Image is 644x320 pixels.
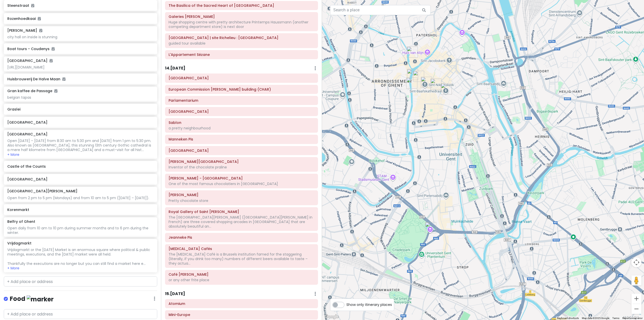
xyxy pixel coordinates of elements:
[169,14,314,19] h6: Galeries Lafayette Haussmann
[7,89,57,93] h6: Gran kaffee de Passage
[7,207,153,212] h6: Korenmarkt
[7,152,19,157] button: + More
[169,252,314,266] div: The [MEDICAL_DATA] Café is a Brussels institution famed for the staggering (literally, if you dri...
[169,198,314,203] div: Pretty chocolate store
[169,148,314,153] h6: Grand Place
[557,316,579,320] button: Keyboard shortcuts
[7,226,153,235] div: Open daily from 10 am to 10 pm during summer months and to 6 pm during the winter.
[169,109,314,114] h6: Royal Palace of Brussels
[430,79,441,90] div: Belfry of Ghent
[582,317,609,319] span: Map data ©2025 Google
[165,66,185,71] h6: 14 . [DATE]
[169,41,314,46] div: guided tour available
[7,95,153,100] div: belgian tapas
[169,209,314,214] h6: Royal Gallery of Saint Hubert
[631,304,641,314] button: Zoom out
[169,137,314,141] h6: Manneken Pis
[7,177,153,182] h6: [GEOGRAPHIC_DATA]
[7,189,77,193] h6: [GEOGRAPHIC_DATA][PERSON_NAME]
[169,246,314,251] h6: Delirium Cafés
[7,241,31,245] h6: Vrijdagmarkt
[7,266,19,270] button: + More
[169,3,314,8] h6: The Basilica of the Sacred Heart of Paris
[323,313,340,320] img: Google
[169,215,314,229] div: The [GEOGRAPHIC_DATA][PERSON_NAME] ([GEOGRAPHIC_DATA][PERSON_NAME] in French) are three covered s...
[4,309,157,319] input: + Add place or address
[7,132,48,136] h6: [GEOGRAPHIC_DATA]
[7,247,153,266] div: Vrijdagmarkt or the [DATE] Market is an enormous square where political & public meetings, execut...
[7,107,153,112] h6: Graslei
[330,5,431,15] input: Search a place
[165,291,185,297] h6: 15 . [DATE]
[169,278,314,282] div: or any other frite place
[62,77,65,81] i: Added to itinerary
[622,317,642,319] a: Report a map error
[169,235,314,240] h6: Jeanneke Pis
[7,35,153,39] div: city hall on inside is stunning
[169,98,314,103] h6: Parlamentarium
[7,219,35,224] h6: Belfry of Ghent
[169,182,314,186] div: One of the most famous chocolatiers in [GEOGRAPHIC_DATA]
[7,47,153,51] h6: Boat tours - Coudenys
[50,59,53,62] i: Added to itinerary
[7,3,153,8] h6: Steenstraat
[346,302,392,307] span: Show only itinerary places
[323,313,340,320] a: Click to see this area on Google Maps
[7,16,153,21] h6: Rozenhoedkaai
[169,126,314,130] div: a pretty neighbourhood
[406,78,417,89] div: St Michael's Bridge
[421,77,432,88] div: St. Nicholas' Cathedral
[631,275,641,286] button: Drag Pegman onto the map to open Street View
[31,4,34,7] i: Added to itinerary
[169,193,314,197] h6: Mary
[407,69,418,80] div: Graslei
[631,257,641,267] button: Map camera controls
[38,17,41,20] i: Added to itinerary
[169,272,314,277] h6: Café Georgette
[169,87,314,92] h6: European Commission Charlemagne building (CHAR)
[169,301,314,306] h6: Atomium
[169,176,314,181] h6: Pierre Marcolini - Brussel Koninginnegalerij
[169,20,314,29] div: Huge shopping centre with pretty architecture Printemps Haussmann (another competing department s...
[39,29,42,32] i: Added to itinerary
[413,71,424,82] div: Korenmarkt
[52,47,55,51] i: Added to itinerary
[169,120,314,125] h6: Sablon
[169,35,314,40] h6: Bibliothèque nationale de France | site Richelieu : Bibliothèque de Recherche
[169,52,314,57] h6: L'Appartement Sézane
[54,89,57,93] i: Added to itinerary
[7,120,153,125] h6: [GEOGRAPHIC_DATA]
[169,76,314,80] h6: Parc du Cinquantenaire
[7,28,42,33] h6: [PERSON_NAME]
[7,164,153,169] h6: Castle of the Counts
[425,222,436,233] div: Museum voor Schone Kunsten
[441,83,452,94] div: Saint Bavo's Cathedral
[7,196,153,200] div: Open from 2 pm to 5 pm (Mondays) and from 10 am to 5 pm ([DATE] – [DATE]).
[4,276,157,287] input: + Add place or address
[407,47,418,58] div: Castle of the Counts
[631,294,641,304] button: Zoom in
[7,65,153,69] div: [URL][DOMAIN_NAME]
[7,77,153,81] h6: Huisbrouwerij De Halve Maan
[27,295,54,303] img: marker
[10,295,54,303] h4: Food
[169,312,314,317] h6: Mini-Europe
[7,138,153,152] div: Open [DATE] – [DATE] from 8:30 am to 5:30 pm and [DATE] from 1 pm to 5:30 pm. Also known as [GEOG...
[169,159,314,164] h6: NEUHAUS Bruxelles Grand Place
[612,317,619,319] a: Terms
[7,58,53,63] h6: [GEOGRAPHIC_DATA]
[169,165,314,169] div: Inventor of the chocolate praline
